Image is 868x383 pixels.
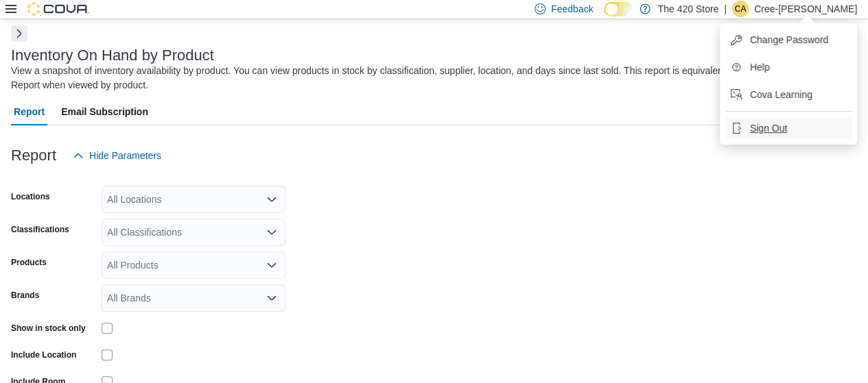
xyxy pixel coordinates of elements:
label: Include Location [11,349,76,360]
span: CA [735,1,747,17]
label: Brands [11,290,39,301]
label: Show in stock only [11,323,86,334]
span: Sign Out [750,121,787,135]
span: Help [750,60,770,74]
button: Open list of options [266,194,277,205]
span: Report [14,98,45,125]
span: Hide Parameters [89,149,161,162]
button: Help [725,56,852,78]
label: Products [11,257,47,268]
p: The 420 Store [657,1,718,17]
p: | [724,1,727,17]
h3: Report [11,147,56,164]
button: Hide Parameters [67,142,167,169]
button: Next [11,25,27,42]
button: Sign Out [725,117,852,139]
label: Locations [11,191,50,202]
p: Cree-[PERSON_NAME] [754,1,857,17]
div: View a snapshot of inventory availability by product. You can view products in stock by classific... [11,64,850,92]
label: Classifications [11,224,69,235]
img: Cova [27,2,89,16]
button: Open list of options [266,293,277,304]
input: Dark Mode [604,2,633,16]
button: Open list of options [266,260,277,271]
span: Change Password [750,33,828,47]
div: Cree-Ann Perrin [732,1,749,17]
button: Cova Learning [725,84,852,106]
button: Change Password [725,29,852,51]
span: Cova Learning [750,88,812,101]
h3: Inventory On Hand by Product [11,47,214,64]
button: Open list of options [266,227,277,238]
span: Email Subscription [61,98,148,125]
span: Feedback [551,2,593,16]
